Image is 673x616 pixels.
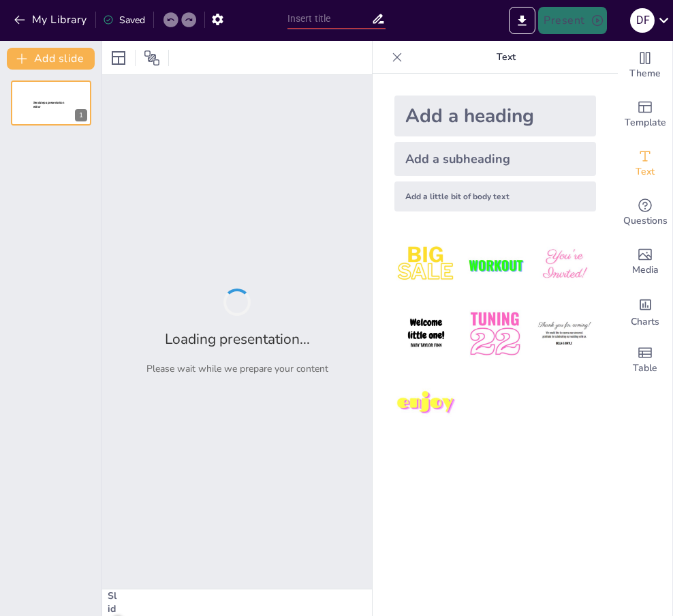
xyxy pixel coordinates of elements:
span: Media [632,263,659,278]
span: Sendsteps presentation editor [33,101,64,108]
img: 2.jpeg [463,233,527,297]
div: Add a little bit of body text [394,181,596,211]
div: Add a table [618,336,672,385]
img: 5.jpeg [463,302,527,366]
h2: Loading presentation... [165,329,310,349]
img: 7.jpeg [394,372,458,435]
img: 6.jpeg [533,302,596,366]
span: Table [633,361,657,376]
div: Get real-time input from your audience [618,188,672,237]
button: Present [538,7,606,34]
div: Saved [103,14,145,27]
button: d f [630,7,655,34]
div: Change the overall theme [618,41,672,90]
button: My Library [10,9,93,31]
input: Insert title [287,9,372,29]
p: Please wait while we prepare your content [146,362,328,375]
div: Add charts and graphs [618,287,672,336]
div: Add images, graphics, shapes or video [618,237,672,287]
div: Add a subheading [394,142,596,176]
button: Export to PowerPoint [509,7,535,34]
div: Add a heading [394,96,596,136]
span: Questions [623,214,668,229]
div: d f [630,8,655,33]
img: 4.jpeg [394,302,458,366]
div: 1 [75,109,87,121]
span: Template [625,115,666,130]
div: Layout [108,47,129,69]
span: Theme [629,66,661,81]
img: 1.jpeg [394,233,458,297]
span: Text [636,164,655,179]
div: Add text boxes [618,139,672,188]
p: Text [408,41,604,74]
div: Add ready made slides [618,90,672,139]
img: 3.jpeg [533,233,596,297]
button: Add slide [7,48,95,70]
div: 1 [11,80,91,126]
span: Charts [631,314,659,329]
span: Position [144,50,160,66]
